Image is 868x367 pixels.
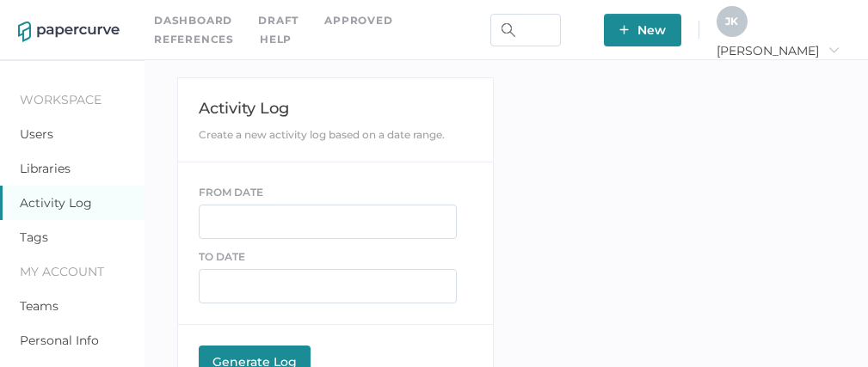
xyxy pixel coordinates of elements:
[20,195,92,211] a: Activity Log
[324,11,392,30] a: Approved
[154,11,232,30] a: Dashboard
[725,15,738,28] span: J K
[619,14,666,46] span: New
[258,11,299,30] a: Draft
[199,128,471,141] div: Create a new activity log based on a date range.
[199,186,263,199] span: FROM DATE
[199,250,245,263] span: TO DATE
[154,30,234,49] a: References
[619,25,629,34] img: plus-white.e19ec114.svg
[20,229,48,245] a: Tags
[604,14,681,46] button: New
[717,43,840,58] span: [PERSON_NAME]
[199,99,471,118] div: Activity Log
[20,126,53,142] a: Users
[20,333,99,348] a: Personal Info
[490,14,561,46] input: Search Workspace
[18,21,120,42] img: papercurve-logo-colour.7244d18c.svg
[502,23,515,37] img: search.bf03fe8b.svg
[260,30,292,49] div: help
[20,161,71,176] a: Libraries
[828,44,840,56] i: arrow_right
[20,298,58,314] a: Teams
